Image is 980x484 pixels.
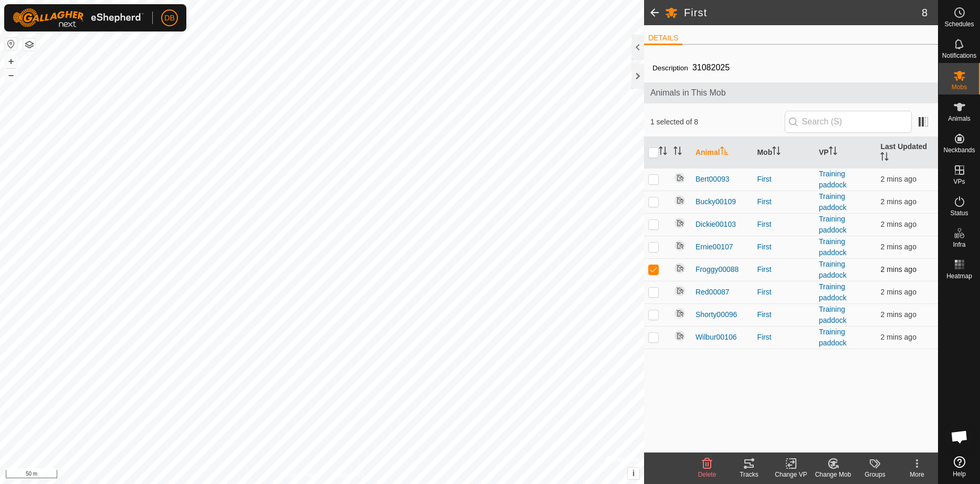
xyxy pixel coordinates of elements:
a: Training paddock [819,215,847,234]
span: Schedules [944,21,974,27]
div: First [757,309,810,320]
a: Training paddock [819,282,847,302]
span: 15 Oct 2025, 5:34 pm [880,220,916,228]
img: returning off [673,239,686,252]
p-sorticon: Activate to sort [673,148,682,156]
span: 15 Oct 2025, 5:34 pm [880,288,916,296]
span: Neckbands [943,147,975,153]
a: Privacy Policy [280,470,320,480]
th: Mob [753,137,815,169]
span: 15 Oct 2025, 5:34 pm [880,197,916,206]
span: Help [953,471,966,477]
span: i [633,469,635,478]
span: Notifications [942,52,976,59]
span: 8 [922,5,928,20]
div: First [757,174,810,185]
p-sorticon: Activate to sort [829,148,837,156]
span: Animals in This Mob [650,87,932,99]
span: Mobs [952,84,967,90]
div: Change VP [770,470,812,479]
li: DETAILS [644,33,682,45]
a: Training paddock [819,237,847,257]
div: First [757,332,810,343]
a: Training paddock [819,192,847,212]
a: Training paddock [819,305,847,324]
th: Animal [691,137,753,169]
button: i [628,468,639,479]
button: + [5,55,17,68]
button: Reset Map [5,38,17,50]
span: VPs [953,178,965,185]
img: returning off [673,262,686,275]
img: returning off [673,194,686,207]
div: First [757,264,810,275]
span: Heatmap [946,273,972,279]
span: Bert00093 [696,174,730,185]
a: Training paddock [819,170,847,189]
span: DB [164,13,174,24]
span: Red00087 [696,287,730,298]
div: More [896,470,938,479]
span: Shorty00096 [696,309,737,320]
span: Infra [953,241,965,248]
span: Ernie00107 [696,241,733,252]
p-sorticon: Activate to sort [880,154,889,162]
img: returning off [673,172,686,184]
span: Dickie00103 [696,219,736,230]
div: Change Mob [812,470,854,479]
div: First [757,241,810,252]
input: Search (S) [785,111,912,133]
p-sorticon: Activate to sort [659,148,667,156]
span: 15 Oct 2025, 5:34 pm [880,333,916,341]
span: Status [950,210,968,216]
span: 1 selected of 8 [650,117,785,128]
img: Gallagher Logo [13,8,144,27]
th: VP [815,137,877,169]
img: returning off [673,285,686,297]
span: Froggy00088 [696,264,739,275]
p-sorticon: Activate to sort [720,148,729,156]
div: First [757,196,810,207]
img: returning off [673,330,686,342]
a: Help [939,452,980,481]
span: Bucky00109 [696,196,736,207]
button: Map Layers [23,38,36,51]
div: First [757,287,810,298]
span: 31082025 [688,59,734,76]
img: returning off [673,307,686,320]
a: Training paddock [819,260,847,279]
div: Tracks [728,470,770,479]
span: 15 Oct 2025, 5:34 pm [880,243,916,251]
span: 15 Oct 2025, 5:34 pm [880,310,916,319]
img: returning off [673,217,686,229]
div: Open chat [944,421,975,453]
label: Description [652,64,688,72]
a: Contact Us [332,470,363,480]
span: 15 Oct 2025, 5:34 pm [880,265,916,273]
a: Training paddock [819,328,847,347]
h2: First [684,6,922,19]
button: – [5,69,17,81]
div: Groups [854,470,896,479]
span: Animals [948,115,971,122]
span: 15 Oct 2025, 5:34 pm [880,175,916,183]
p-sorticon: Activate to sort [772,148,781,156]
div: First [757,219,810,230]
span: Delete [698,471,716,478]
span: Wilbur00106 [696,332,737,343]
th: Last Updated [876,137,938,169]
